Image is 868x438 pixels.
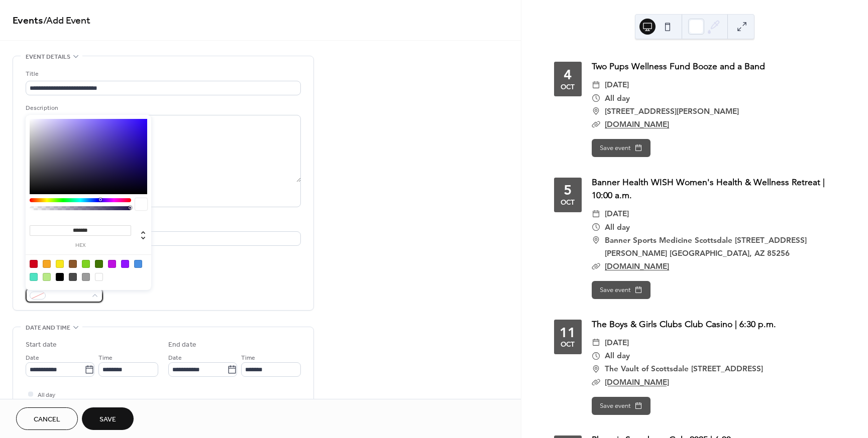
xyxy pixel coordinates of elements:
span: / Add Event [43,11,90,31]
span: Banner Sports Medicine Scottsdale [STREET_ADDRESS][PERSON_NAME] [GEOGRAPHIC_DATA], AZ 85256 [605,234,835,260]
div: ​ [592,118,601,131]
span: All day [605,92,630,105]
div: End date [168,340,196,350]
span: Cancel [34,414,60,425]
span: Date [26,353,39,363]
div: #F5A623 [43,260,51,268]
div: Oct [561,84,575,91]
div: #F8E71C [56,260,64,268]
div: Oct [561,199,575,206]
div: ​ [592,78,601,91]
a: [DOMAIN_NAME] [605,261,669,271]
a: [DOMAIN_NAME] [605,119,669,129]
div: Oct [561,341,575,348]
span: Save [99,414,116,425]
div: Start date [26,340,57,350]
div: ​ [592,221,601,234]
div: ​ [592,92,601,105]
a: [DOMAIN_NAME] [605,377,669,387]
div: ​ [592,260,601,273]
span: The Vault of Scottsdale [STREET_ADDRESS] [605,362,763,375]
div: #D0021B [30,260,38,268]
div: #4A4A4A [69,273,77,281]
a: The Boys & Girls Clubs Club Casino | 6:30 p.m. [592,319,776,330]
div: Location [26,219,299,230]
span: [STREET_ADDRESS][PERSON_NAME] [605,105,739,118]
button: Save event [592,139,650,157]
div: ​ [592,376,601,389]
span: [DATE] [605,78,629,91]
div: #417505 [95,260,103,268]
div: ​ [592,362,601,375]
span: All day [605,221,630,234]
span: Event details [26,52,70,62]
div: 5 [564,183,572,197]
div: #8B572A [69,260,77,268]
a: Events [13,11,43,31]
div: #B8E986 [43,273,51,281]
div: Title [26,69,299,79]
button: Save [82,407,134,430]
button: Cancel [16,407,78,430]
span: All day [38,390,55,400]
div: ​ [592,105,601,118]
div: Description [26,103,299,113]
button: Save event [592,397,650,415]
button: Save event [592,281,650,299]
div: 11 [560,326,576,340]
span: All day [605,349,630,362]
div: ​ [592,349,601,362]
span: Time [98,353,113,363]
div: #FFFFFF [95,273,103,281]
div: #000000 [56,273,64,281]
span: [DATE] [605,336,629,349]
div: ​ [592,336,601,349]
span: Date and time [26,323,70,333]
span: Date [168,353,182,363]
a: Banner Health WISH Women's Health & Wellness Retreat | 10:00 a.m. [592,177,825,201]
div: #7ED321 [82,260,90,268]
div: #50E3C2 [30,273,38,281]
div: #9B9B9B [82,273,90,281]
div: ​ [592,234,601,247]
span: [DATE] [605,207,629,220]
div: 4 [564,68,572,82]
div: #9013FE [121,260,129,268]
a: Two Pups Wellness Fund Booze and a Band [592,61,765,72]
div: ​ [592,207,601,220]
div: #4A90E2 [134,260,142,268]
div: #BD10E0 [108,260,116,268]
label: hex [30,243,131,248]
span: Time [241,353,255,363]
